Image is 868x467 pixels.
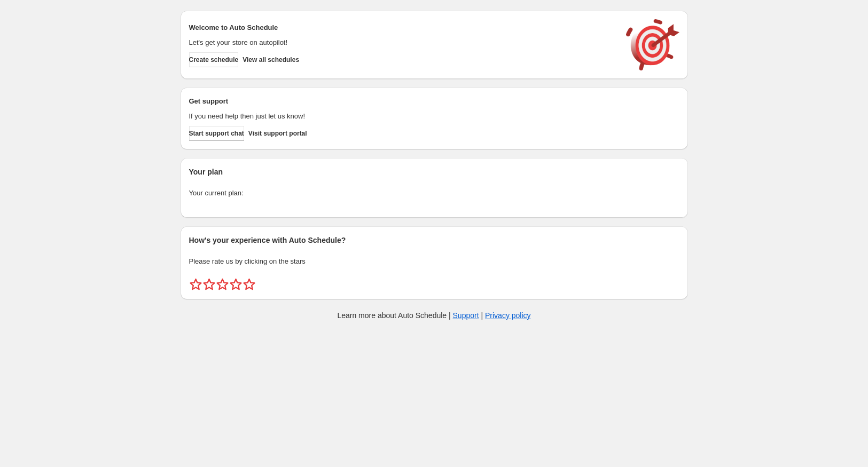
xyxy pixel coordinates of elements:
[189,256,679,267] p: Please rate us by clicking on the stars
[189,129,244,138] span: Start support chat
[189,22,615,33] h2: Welcome to Auto Schedule
[485,311,531,320] a: Privacy policy
[189,56,239,64] span: Create schedule
[248,129,307,138] span: Visit support portal
[189,37,615,48] p: Let's get your store on autopilot!
[189,167,679,177] h2: Your plan
[189,96,615,107] h2: Get support
[189,111,615,122] p: If you need help then just let us know!
[243,56,299,64] span: View all schedules
[337,310,530,321] p: Learn more about Auto Schedule | |
[189,188,679,199] p: Your current plan:
[453,311,479,320] a: Support
[189,235,679,246] h2: How's your experience with Auto Schedule?
[248,126,307,141] a: Visit support portal
[189,52,239,67] button: Create schedule
[243,52,299,67] button: View all schedules
[189,126,244,141] a: Start support chat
